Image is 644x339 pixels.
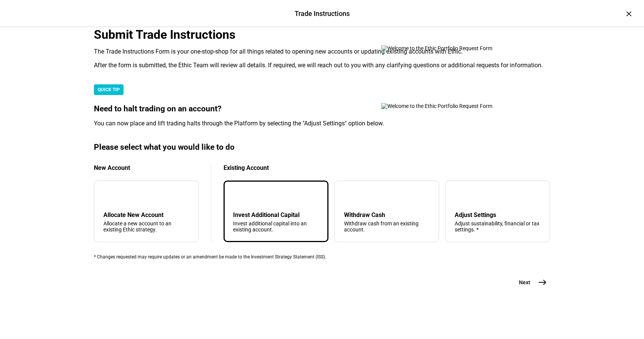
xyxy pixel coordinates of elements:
[233,211,319,219] div: Invest Additional Capital
[344,211,430,219] div: Withdraw Cash
[94,120,550,127] div: You can now place and lift trading halts through the Platform by selecting the "Adjust Settings" ...
[224,164,550,171] div: Existing Account
[455,190,467,202] mat-icon: tune
[94,48,550,55] div: The Trade Instructions Form is your one-stop-shop for all things related to opening new accounts ...
[346,192,355,201] mat-icon: arrow_upward
[510,275,550,290] button: Next
[94,104,550,114] div: Need to halt trading on an account?
[103,220,189,233] div: Allocate a new account to an existing Ethic strategy.
[94,143,550,152] div: Please select what you would like to do
[94,84,124,95] div: QUICK TIP
[235,192,244,201] mat-icon: arrow_downward
[455,220,541,233] div: Adjust sustainability, financial or tax settings. *
[381,103,518,109] img: Welcome to the Ethic Portfolio Request Form
[623,8,635,20] div: ×
[344,220,430,233] div: Withdraw cash from an existing account.
[538,278,547,287] mat-icon: east
[233,220,319,233] div: Invest additional capital into an existing account.
[295,9,350,19] div: Trade Instructions
[94,62,550,69] div: After the form is submitted, the Ethic Team will review all details. If required, we will reach o...
[519,279,530,286] span: Next
[94,27,550,42] div: Submit Trade Instructions
[105,192,114,201] mat-icon: add
[381,45,518,51] img: Welcome to the Ethic Portfolio Request Form
[94,254,550,260] div: * Changes requested may require updates or an amendment be made to the Investment Strategy Statem...
[94,164,199,171] div: New Account
[455,211,541,219] div: Adjust Settings
[103,211,189,219] div: Allocate New Account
